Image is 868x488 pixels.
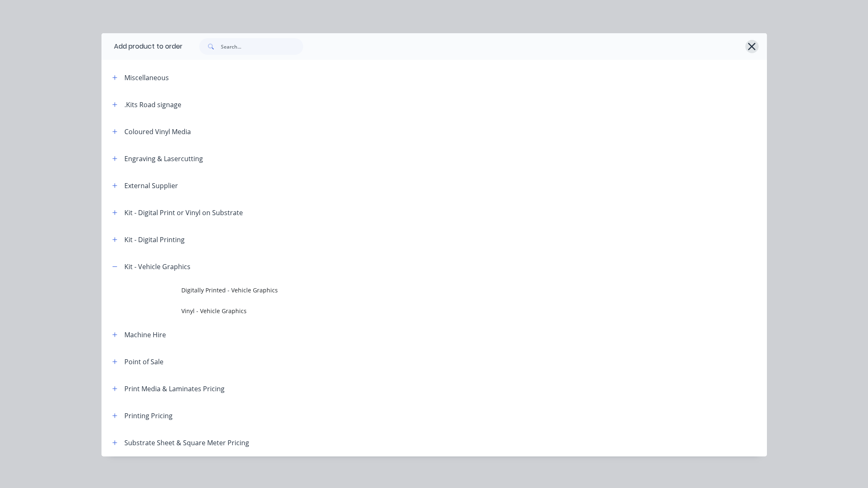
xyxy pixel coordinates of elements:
div: Engraving & Lasercutting [124,154,203,164]
span: Digitally Printed - Vehicle Graphics [181,286,650,294]
div: Print Media & Laminates Pricing [124,384,225,394]
div: Kit - Digital Print or Vinyl on Substrate [124,208,243,218]
input: Search... [221,38,303,55]
div: Coloured Vinyl Media [124,127,191,137]
div: .Kits Road signage [124,100,181,110]
div: External Supplier [124,181,178,191]
div: Printing Pricing [124,411,173,421]
div: Machine Hire [124,330,166,340]
div: Substrate Sheet & Square Meter Pricing [124,438,249,448]
div: Add product to order [101,33,183,60]
div: Kit - Vehicle Graphics [124,262,190,272]
div: Point of Sale [124,357,163,367]
div: Kit - Digital Printing [124,235,185,245]
div: Miscellaneous [124,73,169,83]
span: Vinyl - Vehicle Graphics [181,307,650,315]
